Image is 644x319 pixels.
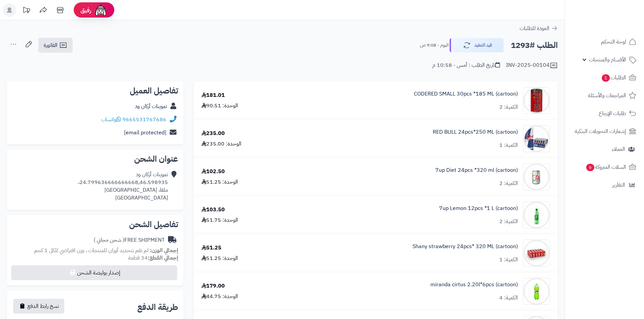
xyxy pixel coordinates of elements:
[523,202,550,229] img: 1747540828-789ab214-413e-4ccd-b32f-1699f0bc-90x90.jpg
[599,109,626,118] span: طلبات الإرجاع
[569,87,640,104] a: المراجعات والأسئلة
[430,281,518,289] a: miranda cirtus 2.20l*6pcs (cartoon)
[499,294,518,302] div: الكمية: 4
[523,87,550,114] img: 1747536337-61lY7EtfpmL._AC_SL1500-90x90.jpg
[94,3,108,17] img: ai-face.png
[201,102,238,110] div: الوحدة: 90.51
[13,299,64,314] button: نسخ رابط الدفع
[11,265,177,280] button: إصدار بوليصة الشحن
[520,24,549,32] span: العودة للطلبات
[569,123,640,139] a: إشعارات التحويلات البنكية
[94,236,165,244] div: FREE SHIPMENT
[523,163,550,190] img: 1747540408-7a431d2a-4456-4a4d-8b76-9a07e3ea-90x90.jpg
[523,278,550,305] img: 1747544486-c60db756-6ee7-44b0-a7d4-ec449800-90x90.jpg
[201,255,238,262] div: الوحدة: 51.25
[499,180,518,187] div: الكمية: 2
[420,42,449,49] small: اليوم - 9:08 ص
[78,171,168,202] div: تموينات أركان ود 24.799636666666668,46.598935، ملقا، [GEOGRAPHIC_DATA] [GEOGRAPHIC_DATA]
[128,254,178,262] small: 34 قطعة
[602,74,610,82] span: 1
[612,180,625,190] span: التقارير
[201,216,238,224] div: الوحدة: 51.75
[523,240,550,267] img: 1747542077-4f066927-1750-4e9d-9c34-ff2f7387-90x90.jpg
[412,243,518,250] a: Shany strawberry 24pcs* 320 ML (cartoon)
[201,282,225,290] div: 179.00
[589,55,626,64] span: الأقسام والمنتجات
[520,24,558,32] a: العودة للطلبات
[80,6,91,14] span: رفيق
[414,90,518,98] a: CODERED SMALL 30pcs *185 ML (cartoon)
[499,218,518,225] div: الكمية: 2
[201,130,225,137] div: 235.00
[439,205,518,212] a: 7up Lemon 12pcs *1 L (cartoon)
[612,144,625,154] span: العملاء
[137,303,178,311] h2: طريقة الدفع
[201,244,221,252] div: 51.25
[450,38,504,52] button: قيد التنفيذ
[94,236,124,244] span: ( شحن مجاني )
[34,246,148,255] span: لم تقم بتحديد أوزان للمنتجات ، وزن افتراضي للكل 1 كجم
[201,206,225,214] div: 103.50
[124,129,166,137] a: [email protected]
[569,105,640,122] a: طلبات الإرجاع
[435,166,518,174] a: 7up Diet 24pcs *320 ml (cartoon)
[569,70,640,86] a: الطلبات1
[601,73,626,82] span: الطلبات
[38,38,73,53] a: الفاتورة
[201,178,238,186] div: الوحدة: 51.25
[44,41,57,49] span: الفاتورة
[586,164,594,171] span: 6
[432,61,500,69] div: تاريخ الطلب : أمس - 10:58 م
[511,38,558,52] h2: الطلب #1293
[433,128,518,136] a: RED BULL 24pcs*250 ML (cartoon)
[12,220,178,229] h2: تفاصيل الشحن
[523,125,550,152] img: 1747538913-61wd3DK76VL._AC_SX679-90x90.jpg
[569,141,640,157] a: العملاء
[569,177,640,193] a: التقارير
[18,3,35,19] a: تحديثات المنصة
[201,168,225,176] div: 102.50
[586,162,626,172] span: السلات المتروكة
[506,61,558,70] div: INV-2025-00104
[601,37,626,47] span: لوحة التحكم
[201,91,225,99] div: 181.01
[135,102,167,110] a: تموينات أركان ود
[150,246,178,255] strong: إجمالي الوزن:
[575,127,626,136] span: إشعارات التحويلات البنكية
[148,254,178,262] strong: إجمالي القطع:
[569,34,640,50] a: لوحة التحكم
[12,87,178,95] h2: تفاصيل العميل
[201,293,238,300] div: الوحدة: 44.75
[588,91,626,100] span: المراجعات والأسئلة
[101,115,121,124] a: واتساب
[499,103,518,111] div: الكمية: 2
[499,141,518,149] div: الكمية: 1
[499,256,518,264] div: الكمية: 1
[122,115,166,124] a: 9665531767686
[27,302,59,310] span: نسخ رابط الدفع
[569,159,640,175] a: السلات المتروكة6
[201,140,241,148] div: الوحدة: 235.00
[12,155,178,163] h2: عنوان الشحن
